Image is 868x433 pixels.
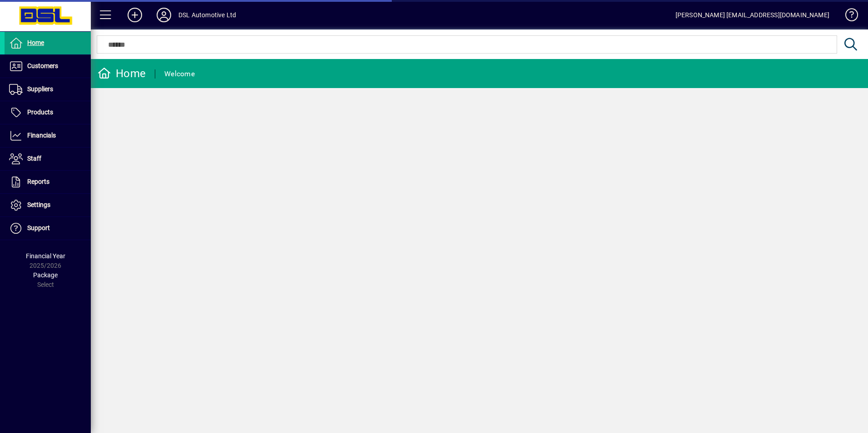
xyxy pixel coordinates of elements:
span: Reports [27,178,49,185]
a: Reports [5,171,91,193]
span: Financials [27,132,56,139]
span: Settings [27,201,50,208]
span: Products [27,108,53,116]
a: Settings [5,194,91,216]
div: [PERSON_NAME] [EMAIL_ADDRESS][DOMAIN_NAME] [676,8,829,22]
a: Financials [5,124,91,147]
a: Staff [5,148,91,170]
div: DSL Automotive Ltd [178,8,236,22]
a: Suppliers [5,78,91,101]
div: Welcome [164,67,195,81]
div: Home [98,66,146,81]
a: Products [5,101,91,124]
a: Support [5,217,91,240]
a: Knowledge Base [838,2,857,31]
span: Support [27,224,50,231]
a: Customers [5,55,91,78]
span: Home [27,39,44,46]
span: Package [33,271,58,279]
button: Add [120,7,149,23]
span: Staff [27,155,41,162]
button: Profile [149,7,178,23]
span: Financial Year [26,252,65,260]
span: Suppliers [27,85,53,93]
span: Customers [27,62,58,69]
